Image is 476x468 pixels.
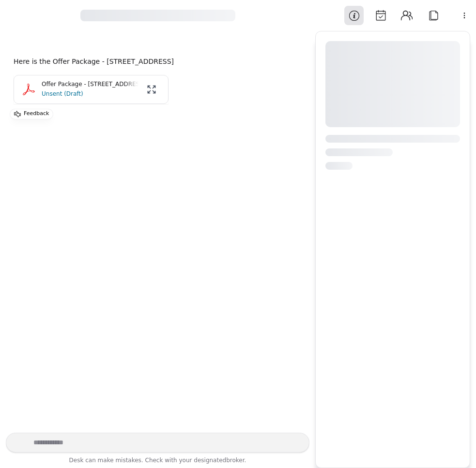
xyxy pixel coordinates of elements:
span: designated [194,457,226,464]
p: Unsent (Draft) [42,89,138,99]
button: Offer Package - [STREET_ADDRESS]Unsent (Draft) [14,75,169,104]
p: Feedback [24,109,49,119]
div: Desk can make mistakes. Check with your broker. [6,455,309,468]
div: Here is the Offer Package - [STREET_ADDRESS] [14,56,302,67]
p: Offer Package - [STREET_ADDRESS] [42,80,138,89]
textarea: Write your prompt here [6,433,309,453]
